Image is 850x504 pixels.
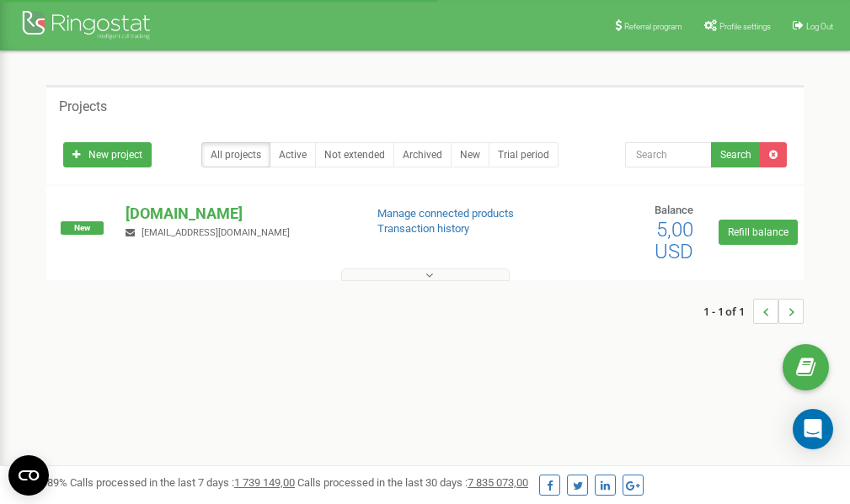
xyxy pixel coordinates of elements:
[315,142,394,167] a: Not extended
[270,142,316,167] a: Active
[377,207,514,220] a: Manage connected products
[806,22,833,31] span: Log Out
[63,142,152,167] a: New project
[655,218,693,263] span: 5,00 USD
[703,282,804,341] nav: ...
[61,221,104,235] span: New
[625,142,712,167] input: Search
[655,204,693,216] span: Balance
[126,203,350,225] p: [DOMAIN_NAME]
[377,222,469,235] a: Transaction history
[711,142,761,167] button: Search
[234,476,295,489] u: 1 739 149,00
[201,142,270,167] a: All projects
[142,227,290,238] span: [EMAIL_ADDRESS][DOMAIN_NAME]
[297,476,528,489] span: Calls processed in the last 30 days :
[793,409,833,449] div: Open Intercom Messenger
[70,476,295,489] span: Calls processed in the last 7 days :
[703,299,753,324] span: 1 - 1 of 1
[719,22,771,31] span: Profile settings
[468,476,528,489] u: 7 835 073,00
[393,142,452,167] a: Archived
[489,142,559,167] a: Trial period
[624,22,682,31] span: Referral program
[451,142,489,167] a: New
[719,220,798,245] a: Refill balance
[59,99,107,114] h5: Projects
[8,455,49,496] button: Open CMP widget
